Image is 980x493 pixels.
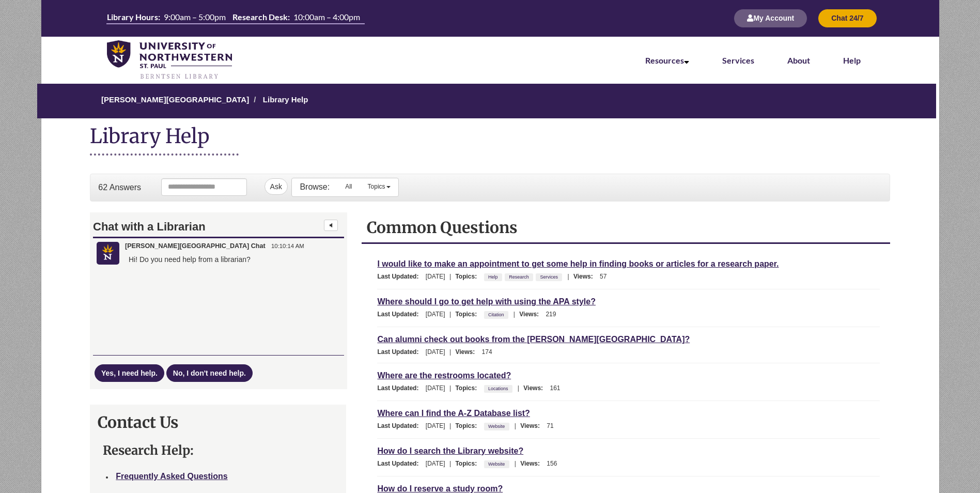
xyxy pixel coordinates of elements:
[447,348,454,356] span: |
[818,15,877,22] a: Chat 24/7
[164,12,226,22] span: 9:00am – 5:00pm
[337,178,360,195] a: All
[377,407,530,419] a: Where can I find the A-Z Database list?
[447,384,454,392] span: |
[734,15,807,22] a: My Account
[843,55,861,65] a: Help
[455,348,480,356] span: Views:
[426,422,445,429] span: [DATE]
[722,55,754,65] a: Services
[426,384,445,392] span: [DATE]
[107,40,232,80] img: UNWSP Library Logo
[426,348,445,356] span: [DATE]
[104,12,363,23] table: Hours Today
[565,273,571,280] span: |
[818,9,877,28] button: Chat 24/7
[573,273,598,280] span: Views:
[484,422,512,429] ul: Topics:
[377,460,424,467] span: Last Updated:
[447,422,454,429] span: |
[515,384,522,392] span: |
[600,273,606,280] span: 57
[787,55,810,65] a: About
[487,383,510,394] a: Locations
[550,384,560,392] span: 161
[487,309,506,320] a: Citation
[484,273,565,280] ul: Topics:
[377,258,779,270] a: I would like to make an appointment to get some help in finding books or articles for a research ...
[263,95,308,104] a: Library Help
[367,218,884,237] h2: Common Questions
[377,296,596,307] a: Where should I go to get help with using the APA style?
[507,271,531,283] a: Research
[484,384,515,392] ul: Topics:
[645,55,689,65] a: Resources
[455,460,482,467] span: Topics:
[487,421,506,432] a: Website
[520,422,545,429] span: Views:
[300,181,330,193] p: Browse:
[98,182,141,193] p: 62 Answers
[523,384,548,392] span: Views:
[98,412,338,432] h2: Contact Us
[484,460,512,467] ul: Topics:
[377,384,424,392] span: Last Updated:
[520,460,545,467] span: Views:
[512,422,519,429] span: |
[455,311,482,318] span: Topics:
[377,311,424,318] span: Last Updated:
[447,311,454,318] span: |
[426,273,445,280] span: [DATE]
[426,460,445,467] span: [DATE]
[546,311,556,318] span: 219
[377,369,511,381] a: Where are the restrooms located?
[90,213,347,389] iframe: Chat Widget
[104,12,161,22] th: Library Hours:
[377,445,523,457] a: How do I search the Library website?
[487,271,500,283] a: Help
[377,422,424,429] span: Last Updated:
[519,311,544,318] span: Views:
[116,472,227,481] a: Frequently Asked Questions
[293,12,360,22] span: 10:00am – 4:00pm
[447,273,454,280] span: |
[547,460,557,467] span: 156
[547,422,553,429] span: 71
[230,12,291,22] th: Research Desk:
[377,348,424,356] span: Last Updated:
[377,333,690,345] a: Can alumni check out books from the [PERSON_NAME][GEOGRAPHIC_DATA]?
[447,460,454,467] span: |
[377,273,424,280] span: Last Updated:
[487,458,506,470] a: Website
[265,178,288,195] button: Ask
[104,12,363,24] a: Hours Today
[90,212,346,389] div: Chat Widget
[511,311,518,318] span: |
[426,311,445,318] span: [DATE]
[455,384,482,392] span: Topics:
[90,124,239,156] h1: Library Help
[455,273,482,280] span: Topics:
[484,311,511,318] ul: Topics:
[539,271,560,283] a: Services
[101,95,249,104] a: [PERSON_NAME][GEOGRAPHIC_DATA]
[734,9,807,28] button: My Account
[360,178,398,195] a: Topics
[482,348,492,356] span: 174
[103,442,194,458] strong: Research Help:
[455,422,482,429] span: Topics:
[512,460,519,467] span: |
